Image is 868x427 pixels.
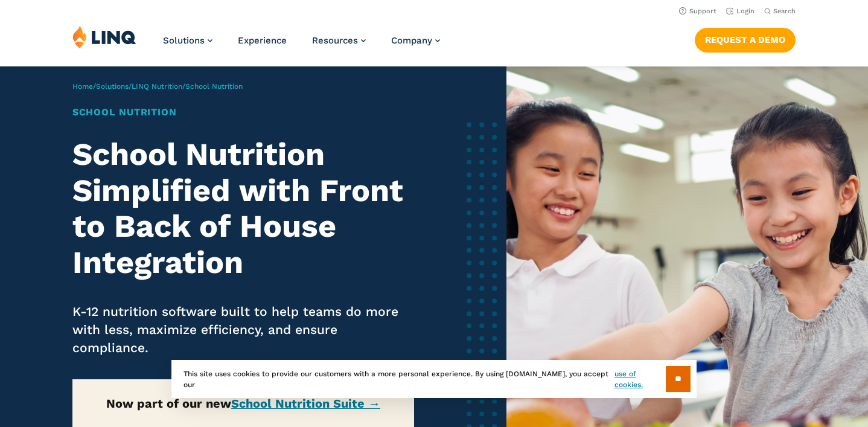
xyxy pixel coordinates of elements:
span: Resources [312,35,358,46]
a: Support [679,7,716,15]
nav: Primary Navigation [163,25,440,65]
a: Resources [312,35,366,46]
a: Company [391,35,440,46]
button: Open Search Bar [764,7,796,16]
span: Search [773,7,796,15]
a: Experience [238,35,287,46]
a: Login [726,7,755,15]
a: Solutions [96,82,129,91]
a: Home [72,82,93,91]
a: use of cookies. [614,368,666,390]
a: Solutions [163,35,212,46]
a: Request a Demo [695,28,796,52]
h2: School Nutrition Simplified with Front to Back of House Integration [72,136,415,281]
h1: School Nutrition [72,105,415,120]
span: Company [391,35,432,46]
a: LINQ Nutrition [132,82,182,91]
span: Solutions [163,35,205,46]
img: LINQ | K‑12 Software [72,25,136,48]
span: / / / [72,82,243,91]
p: K-12 nutrition software built to help teams do more with less, maximize efficiency, and ensure co... [72,303,415,357]
span: School Nutrition [185,82,243,91]
nav: Button Navigation [695,25,796,52]
div: This site uses cookies to provide our customers with a more personal experience. By using [DOMAIN... [171,360,697,398]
